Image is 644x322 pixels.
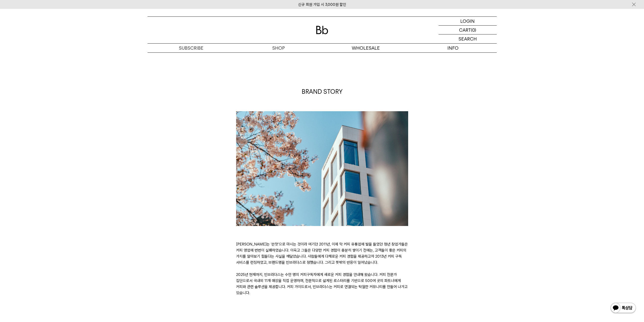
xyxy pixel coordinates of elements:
[236,87,408,96] p: BRAND STORY
[148,44,235,52] a: SUBSCRIBE
[459,34,477,43] p: SEARCH
[439,26,497,34] a: CART (0)
[409,44,497,52] p: INFO
[459,26,471,34] p: CART
[316,26,328,34] img: 로고
[235,44,322,52] a: SHOP
[298,2,346,7] a: 신규 회원 가입 시 3,000원 할인
[236,241,408,296] p: [PERSON_NAME]는 ‘쓴맛’으로 마시는 것이라 여기던 2011년, 이제 막 커피 유통업에 발을 들였던 청년 창업가들은 커피 영업에 번번이 실패하였습니다. 이윽고 그들은...
[471,26,476,34] p: (0)
[322,44,409,52] p: WHOLESALE
[439,17,497,26] a: LOGIN
[460,17,475,25] p: LOGIN
[610,302,636,314] img: 카카오톡 채널 1:1 채팅 버튼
